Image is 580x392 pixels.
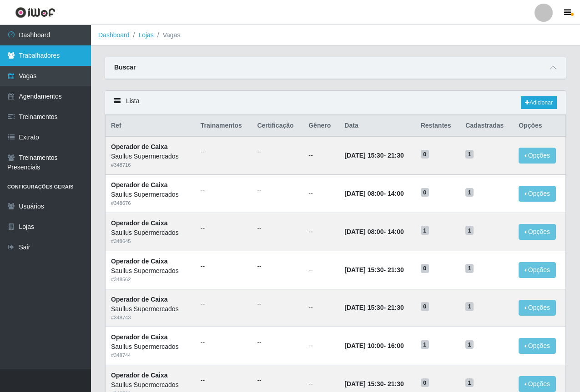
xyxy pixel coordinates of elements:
th: Restantes [415,115,460,137]
span: 1 [465,340,474,349]
button: Opções [519,338,556,354]
time: [DATE] 15:30 [344,152,383,159]
div: # 348744 [111,352,190,359]
strong: - [344,190,403,197]
span: 0 [421,378,429,387]
ul: -- [257,262,298,271]
time: 16:00 [388,342,404,349]
span: 1 [465,188,474,197]
ul: -- [201,185,247,195]
time: 21:30 [388,380,404,387]
td: -- [303,289,339,327]
th: Ref [106,115,195,137]
strong: Operador de Caixa [111,181,168,189]
span: 1 [465,150,474,159]
time: 21:30 [388,152,404,159]
td: -- [303,251,339,289]
strong: Operador de Caixa [111,372,168,379]
a: Adicionar [521,96,557,109]
ul: -- [257,223,298,233]
td: -- [303,213,339,251]
button: Opções [519,224,556,240]
span: 0 [421,188,429,197]
ul: -- [201,262,247,271]
ul: -- [257,337,298,347]
span: 0 [421,150,429,159]
th: Opções [513,115,565,137]
ul: -- [201,376,247,385]
ul: -- [201,337,247,347]
button: Opções [519,300,556,316]
strong: Operador de Caixa [111,219,168,227]
time: [DATE] 10:00 [344,342,383,349]
span: 0 [421,302,429,311]
strong: Operador de Caixa [111,258,168,265]
button: Opções [519,376,556,392]
span: 1 [465,378,474,387]
div: Saullus Supermercados [111,266,190,276]
ul: -- [257,299,298,309]
span: 1 [465,302,474,311]
time: 21:30 [388,304,404,311]
strong: Operador de Caixa [111,143,168,150]
div: # 348676 [111,199,190,207]
strong: - [344,304,403,311]
li: Vagas [154,30,181,40]
button: Opções [519,148,556,164]
strong: Buscar [114,64,136,71]
time: [DATE] 08:00 [344,228,383,235]
div: Saullus Supermercados [111,190,190,199]
ul: -- [201,147,247,157]
th: Trainamentos [195,115,252,137]
time: [DATE] 15:30 [344,266,383,273]
th: Data [339,115,415,137]
ul: -- [257,147,298,157]
button: Opções [519,262,556,278]
button: Opções [519,186,556,202]
div: Saullus Supermercados [111,152,190,161]
div: Saullus Supermercados [111,228,190,238]
strong: - [344,380,403,387]
ul: -- [201,223,247,233]
th: Certificação [252,115,303,137]
a: Dashboard [98,31,130,39]
th: Gênero [303,115,339,137]
img: CoreUI Logo [15,7,55,18]
span: 1 [421,340,429,349]
ul: -- [201,299,247,309]
td: -- [303,136,339,174]
time: 21:30 [388,266,404,273]
span: 1 [465,264,474,273]
strong: - [344,228,403,235]
div: Saullus Supermercados [111,342,190,352]
strong: - [344,152,403,159]
time: [DATE] 08:00 [344,190,383,197]
th: Cadastradas [460,115,513,137]
ul: -- [257,376,298,385]
strong: Operador de Caixa [111,333,168,341]
div: # 348716 [111,161,190,169]
span: 0 [421,264,429,273]
div: # 348562 [111,276,190,283]
div: Saullus Supermercados [111,380,190,390]
strong: - [344,342,403,349]
td: -- [303,175,339,213]
div: Lista [105,91,566,115]
strong: - [344,266,403,273]
span: 1 [421,226,429,235]
strong: Operador de Caixa [111,296,168,303]
time: [DATE] 15:30 [344,304,383,311]
div: # 348743 [111,314,190,322]
time: [DATE] 15:30 [344,380,383,387]
div: Saullus Supermercados [111,304,190,314]
time: 14:00 [388,228,404,235]
time: 14:00 [388,190,404,197]
td: -- [303,327,339,365]
ul: -- [257,185,298,195]
a: Lojas [138,31,153,39]
span: 1 [465,226,474,235]
nav: breadcrumb [91,25,580,46]
div: # 348645 [111,238,190,245]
